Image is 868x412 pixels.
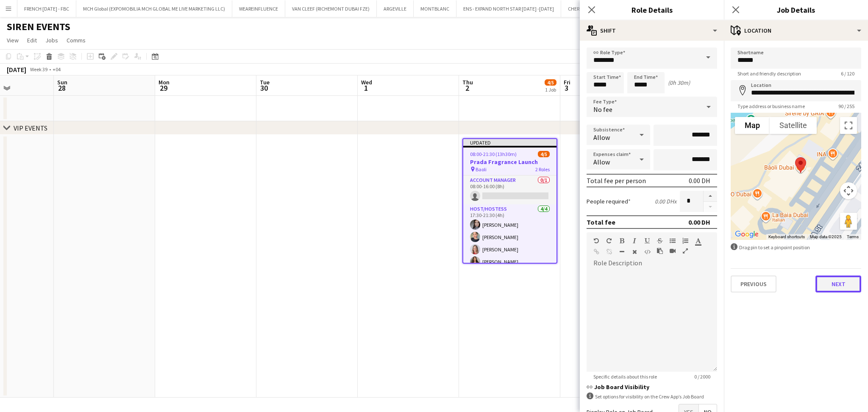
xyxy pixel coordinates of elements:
div: 0.00 DH x [655,198,676,205]
a: Comms [63,35,89,46]
button: Insert video [670,248,676,254]
button: Strikethrough [657,237,663,244]
button: ARGEVILLE [377,0,414,17]
div: 1 Job [545,86,556,93]
div: VIP EVENTS [14,124,47,132]
span: Sun [57,78,67,86]
a: Terms (opens in new tab) [847,234,859,239]
button: HTML Code [644,248,650,255]
app-job-card: Updated08:00-21:30 (13h30m)4/5Prada Fragrance Launch Baoli2 RolesAccount Manager0/108:00-16:00 (8... [462,138,557,264]
span: Type address or business name [731,103,812,109]
div: +04 [53,66,61,72]
button: WEAREINFLUENCE [232,0,285,17]
button: Previous [731,276,776,292]
span: Week 39 [28,66,49,72]
button: Ordered List [682,237,688,244]
button: Italic [632,237,637,244]
button: Drag Pegman onto the map to open Street View [840,213,857,230]
div: [DATE] [7,65,26,74]
button: Toggle fullscreen view [840,117,857,134]
span: Map data ©2025 [810,234,842,239]
button: FRENCH [DATE] - FBC [17,0,76,17]
div: Set options for visibility on the Crew App’s Job Board [587,393,717,401]
button: Increase [704,191,717,202]
app-card-role: Account Manager0/108:00-16:00 (8h) [463,175,556,204]
span: 30 [259,83,270,93]
div: (0h 30m) [668,79,690,86]
span: Jobs [45,36,58,44]
button: Horizontal Line [619,248,625,255]
span: 29 [157,83,170,93]
span: Comms [67,36,86,44]
div: Total fee [587,218,615,226]
div: Drag pin to set a pinpoint position [731,243,861,251]
button: Underline [644,237,650,244]
span: Fri [564,78,570,86]
span: Edit [27,36,37,44]
button: ENS - EXPAND NORTH STAR [DATE] -[DATE] [456,0,561,17]
button: Fullscreen [682,248,688,254]
span: Wed [361,78,372,86]
a: View [3,35,22,46]
button: Show satellite imagery [770,117,817,134]
span: 1 [360,83,372,93]
button: CHERRY ON TOP [561,0,609,17]
div: 0.00 DH [689,176,710,185]
h3: Prada Fragrance Launch [463,158,556,166]
button: VAN CLEEF (RICHEMONT DUBAI FZE) [285,0,377,17]
button: MCH Global (EXPOMOBILIA MCH GLOBAL ME LIVE MARKETING LLC) [76,0,232,17]
button: Show street map [735,117,770,134]
span: 4/5 [538,151,550,157]
button: Bold [619,237,625,244]
div: 0.00 DH [688,218,710,226]
button: Undo [593,237,599,244]
button: Clear Formatting [632,248,637,255]
a: Open this area in Google Maps (opens a new window) [733,229,761,240]
button: Unordered List [670,237,676,244]
span: 0 / 2000 [687,373,717,380]
span: Specific details about this role [587,373,664,380]
span: 2 [461,83,473,93]
h3: Role Details [580,4,724,15]
span: Allow [593,133,610,142]
h3: Job Details [724,4,868,15]
div: Total fee per person [587,176,646,185]
span: 2 Roles [535,166,550,173]
img: Google [733,229,761,240]
h3: Job Board Visibility [587,383,717,391]
span: Tue [260,78,270,86]
div: Shift [580,20,724,41]
app-card-role: Host/Hostess4/417:30-21:30 (4h)[PERSON_NAME][PERSON_NAME][PERSON_NAME][PERSON_NAME] [463,204,556,270]
span: Allow [593,158,610,166]
div: Location [724,20,868,41]
span: 90 / 255 [832,103,861,109]
button: Keyboard shortcuts [768,234,805,240]
span: 3 [562,83,570,93]
span: 08:00-21:30 (13h30m) [470,151,517,157]
a: Jobs [42,35,61,46]
span: No fee [593,105,612,114]
button: Paste as plain text [657,248,663,254]
button: Map camera controls [840,182,857,199]
button: MONTBLANC [414,0,456,17]
label: People required [587,198,631,205]
span: View [7,36,19,44]
span: 6 / 120 [834,70,861,77]
button: Next [815,276,861,292]
button: Text Color [695,237,701,244]
span: 4/5 [545,79,556,86]
h1: SIREN EVENTS [7,20,70,33]
span: Short and friendly description [731,70,808,77]
div: Updated [463,139,556,146]
span: Baoli [476,166,487,173]
span: Mon [159,78,170,86]
span: Thu [462,78,473,86]
span: 28 [56,83,67,93]
a: Edit [24,35,40,46]
button: Redo [606,237,612,244]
